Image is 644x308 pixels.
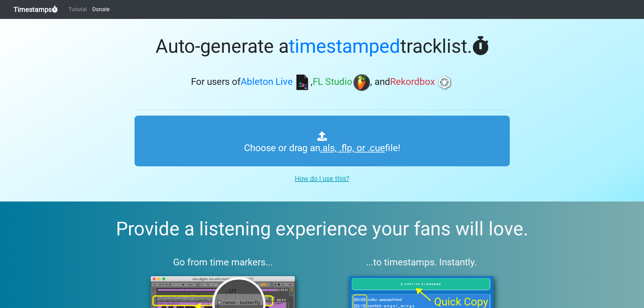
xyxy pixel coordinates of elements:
[135,74,510,91] h3: For users of , , and
[16,218,628,240] h2: Provide a listening experience your fans will love.
[135,35,510,58] h1: Auto-generate a tracklist.
[14,3,58,16] a: Timestamps
[313,76,352,88] span: FL Studio
[295,174,349,183] u: How do I use this?
[66,3,90,16] a: Tutorial
[90,3,112,16] a: Donate
[241,76,293,88] span: Ableton Live
[333,257,510,268] h3: ...to timestamps. Instantly.
[390,76,435,88] span: Rekordbox
[294,74,311,91] img: ableton.png
[135,257,311,268] h3: Go from time markers...
[289,35,400,57] span: timestamped
[436,74,453,91] img: rb.png
[353,74,370,91] img: fl.png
